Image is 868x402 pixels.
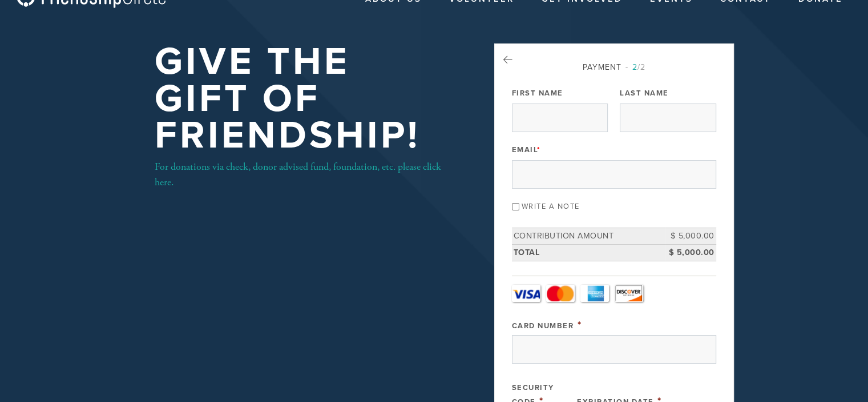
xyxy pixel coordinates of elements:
[615,285,643,302] a: Discover
[632,62,637,72] span: 2
[537,145,541,154] span: This field is required.
[665,244,716,261] td: $ 5,000.00
[512,145,541,155] label: Email
[512,61,716,73] div: Payment
[512,321,574,331] label: Card Number
[512,228,665,245] td: Contribution Amount
[512,244,665,261] td: Total
[512,88,563,98] label: First Name
[620,88,669,98] label: Last Name
[665,228,716,245] td: $ 5,000.00
[512,285,540,302] a: Visa
[578,319,582,331] span: This field is required.
[522,202,580,211] label: Write a note
[546,285,575,302] a: MasterCard
[625,62,645,72] span: /2
[580,285,609,302] a: Amex
[155,160,441,189] a: For donations via check, donor advised fund, foundation, etc. please click here.
[155,43,457,154] h1: Give the Gift of Friendship!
